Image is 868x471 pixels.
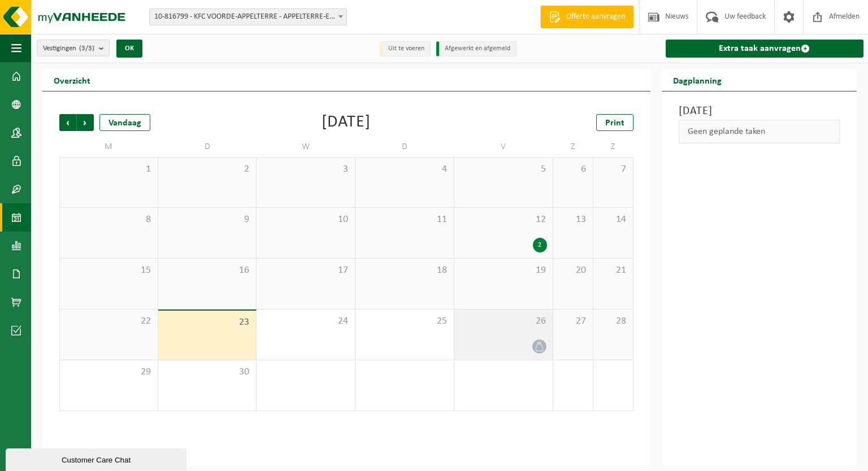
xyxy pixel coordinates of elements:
[361,163,448,176] span: 4
[599,315,627,328] span: 28
[605,119,624,128] span: Print
[679,103,840,120] h3: [DATE]
[559,163,587,176] span: 6
[322,114,371,131] div: [DATE]
[59,114,76,131] span: Vorige
[361,264,448,277] span: 18
[79,45,94,52] count: (3/3)
[262,264,349,277] span: 17
[116,40,142,58] button: OK
[262,163,349,176] span: 3
[66,213,152,226] span: 8
[599,213,627,226] span: 14
[599,264,627,277] span: 21
[164,316,251,329] span: 23
[593,137,633,157] td: Z
[66,163,152,176] span: 1
[460,315,547,328] span: 26
[59,137,158,157] td: M
[596,114,633,131] a: Print
[66,315,152,328] span: 22
[563,11,628,23] span: Offerte aanvragen
[99,114,150,131] div: Vandaag
[262,315,349,328] span: 24
[158,137,257,157] td: D
[42,69,102,91] h2: Overzicht
[662,69,733,91] h2: Dagplanning
[262,213,349,226] span: 10
[66,366,152,378] span: 29
[164,213,251,226] span: 9
[257,137,355,157] td: W
[361,213,448,226] span: 11
[164,264,251,277] span: 16
[77,114,94,131] span: Volgende
[533,238,547,252] div: 2
[164,366,251,378] span: 30
[454,137,553,157] td: V
[679,120,840,143] div: Geen geplande taken
[460,213,547,226] span: 12
[6,446,189,471] iframe: chat widget
[553,137,593,157] td: Z
[666,40,863,58] a: Extra taak aanvragen
[43,40,94,57] span: Vestigingen
[66,264,152,277] span: 15
[460,264,547,277] span: 19
[599,163,627,176] span: 7
[150,9,346,25] span: 10-816799 - KFC VOORDE-APPELTERRE - APPELTERRE-EICHEM
[355,137,454,157] td: D
[164,163,251,176] span: 2
[540,6,633,28] a: Offerte aanvragen
[380,41,431,56] li: Uit te voeren
[436,41,517,56] li: Afgewerkt en afgemeld
[460,163,547,176] span: 5
[361,315,448,328] span: 25
[559,315,587,328] span: 27
[559,264,587,277] span: 20
[37,40,110,56] button: Vestigingen(3/3)
[559,213,587,226] span: 13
